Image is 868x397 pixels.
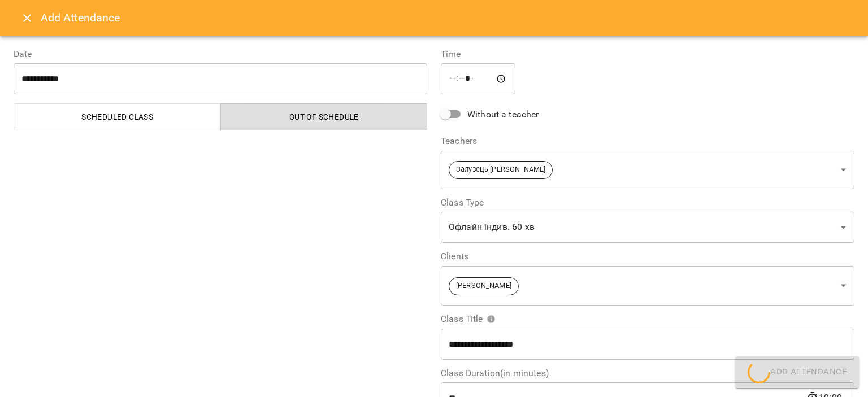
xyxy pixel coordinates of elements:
label: Teachers [441,137,854,146]
h6: Add Attendance [41,9,854,27]
button: Out of Schedule [220,103,428,130]
svg: Please specify class title or select clients [487,315,496,324]
span: Залузець [PERSON_NAME] [449,164,552,175]
div: Офлайн індив. 60 хв [441,212,854,243]
span: Class Title [441,315,496,324]
label: Date [14,50,427,59]
label: Class Type [441,198,854,207]
label: Time [441,50,854,59]
label: Clients [441,252,854,261]
span: Out of Schedule [228,110,421,124]
button: Close [14,5,41,32]
span: Scheduled class [21,110,214,124]
button: Scheduled class [14,103,221,130]
div: [PERSON_NAME] [441,265,854,306]
div: Залузець [PERSON_NAME] [441,150,854,189]
span: Without a teacher [467,108,539,121]
label: Class Duration(in minutes) [441,369,854,378]
span: [PERSON_NAME] [449,281,518,291]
